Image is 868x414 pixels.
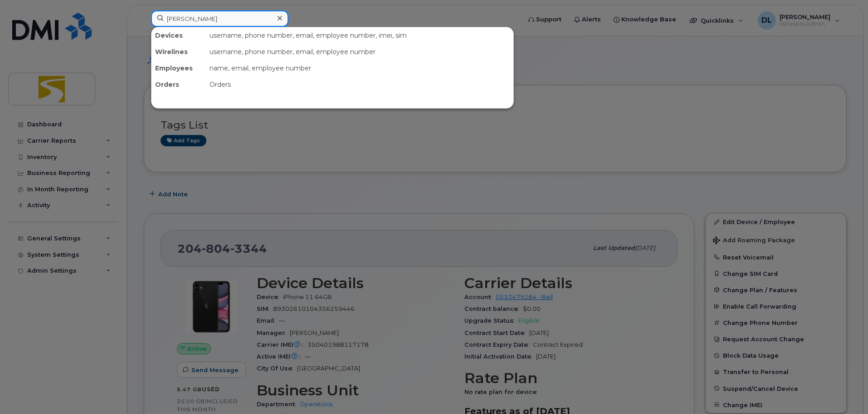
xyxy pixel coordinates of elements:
[206,76,513,93] div: Orders
[206,60,513,76] div: name, email, employee number
[151,44,206,60] div: Wirelines
[151,76,206,93] div: Orders
[206,44,513,60] div: username, phone number, email, employee number
[206,27,513,44] div: username, phone number, email, employee number, imei, sim
[151,27,206,44] div: Devices
[151,60,206,76] div: Employees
